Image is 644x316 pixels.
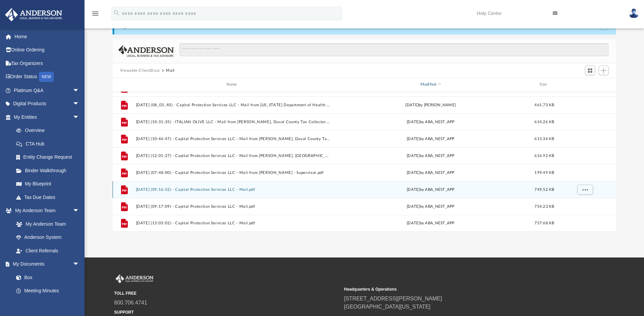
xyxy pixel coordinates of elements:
a: menu [91,13,99,18]
a: My Blueprint [9,177,86,191]
a: My Entitiesarrow_drop_down [5,110,90,124]
i: search [113,9,120,17]
div: Size [531,82,558,88]
button: Add [599,66,609,75]
span: arrow_drop_down [73,204,86,218]
button: [DATE] (10:46:47) - Capital Protection Services LLC - Mail from [PERSON_NAME], Duval County Tax C... [136,137,330,141]
span: 614.26 KB [534,120,554,123]
span: 749.52 KB [534,187,554,191]
span: 615.34 KB [534,137,554,140]
div: [DATE] by ABA_NEST_APP [333,170,528,176]
img: Anderson Advisors Platinum Portal [3,8,64,21]
img: User Pic [629,8,639,18]
button: More options [577,184,593,195]
span: arrow_drop_down [73,257,86,271]
input: Search files and folders [180,43,609,56]
a: Platinum Q&Aarrow_drop_down [5,84,90,97]
span: 757.68 KB [534,221,554,225]
a: [GEOGRAPHIC_DATA][US_STATE] [344,304,431,310]
small: SUPPORT [114,309,339,315]
a: Digital Productsarrow_drop_down [5,97,90,111]
a: Online Ordering [5,43,90,57]
button: Mail [166,68,175,74]
div: [DATE] by ABA_NEST_APP [333,153,528,159]
a: Home [5,30,90,43]
a: Binder Walkthrough [9,164,90,177]
a: My Anderson Teamarrow_drop_down [5,204,86,218]
div: [DATE] by ABA_NEST_APP [333,119,528,125]
a: Anderson System [9,231,86,244]
a: Meeting Minutes [9,284,86,298]
a: My Anderson Team [9,217,83,231]
div: NEW [39,72,54,82]
a: Tax Organizers [5,57,90,70]
button: [DATE] (10:31:35) - ITALIAN OLIVE LLC - Mail from [PERSON_NAME], Duval County Tax Collector.pdf [136,120,330,124]
div: [DATE] by ABA_NEST_APP [333,136,528,142]
span: arrow_drop_down [73,84,86,97]
a: Overview [9,124,90,137]
button: [DATE] (13:03:02) - Capital Protection Services LLC - Mail.pdf [136,221,330,225]
div: id [561,82,608,88]
button: [DATE] (09:16:52) - Capital Protection Services LLC - Mail.pdf [136,187,330,192]
button: Switch to Grid View [585,66,595,75]
a: Order StatusNEW [5,70,90,84]
button: [DATE] (08_03_40) - Capital Protection Services LLC - Mail from [US_STATE] Department of Health i... [136,103,330,107]
div: id [116,82,133,88]
div: Name [135,82,330,88]
div: grid [113,92,616,232]
span: 461.73 KB [534,103,554,107]
button: [DATE] (09:17:09) - Capital Protection Services LLC - Mail.pdf [136,204,330,209]
a: My Documentsarrow_drop_down [5,257,86,271]
span: 199.49 KB [534,171,554,174]
small: TOLL FREE [114,290,339,296]
i: menu [91,9,99,18]
div: [DATE] by ABA_NEST_APP [333,203,528,209]
div: [DATE] by ABA_NEST_APP [333,186,528,193]
span: 754.23 KB [534,204,554,208]
a: CTA Hub [9,137,90,151]
button: [DATE] (07:48:00) - Capital Protection Services LLC - Mail from [PERSON_NAME] - Supervisor.pdf [136,171,330,175]
span: 616.92 KB [534,154,554,157]
a: Box [9,271,83,284]
span: arrow_drop_down [73,97,86,111]
a: 800.706.4741 [114,300,147,306]
a: [STREET_ADDRESS][PERSON_NAME] [344,296,442,301]
a: Client Referrals [9,244,86,257]
span: arrow_drop_down [73,110,86,124]
button: [DATE] (12:01:27) - Capital Protection Services LLC - Mail from [PERSON_NAME], [GEOGRAPHIC_DATA] ... [136,154,330,158]
a: Entity Change Request [9,151,90,164]
div: [DATE] by ABA_NEST_APP [333,220,528,226]
div: [DATE] by [PERSON_NAME] [333,102,528,108]
img: Anderson Advisors Platinum Portal [114,274,155,283]
a: Tax Due Dates [9,190,90,204]
button: Viewable-ClientDocs [120,68,160,74]
div: Modified [333,82,528,88]
small: Headquarters & Operations [344,286,569,292]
